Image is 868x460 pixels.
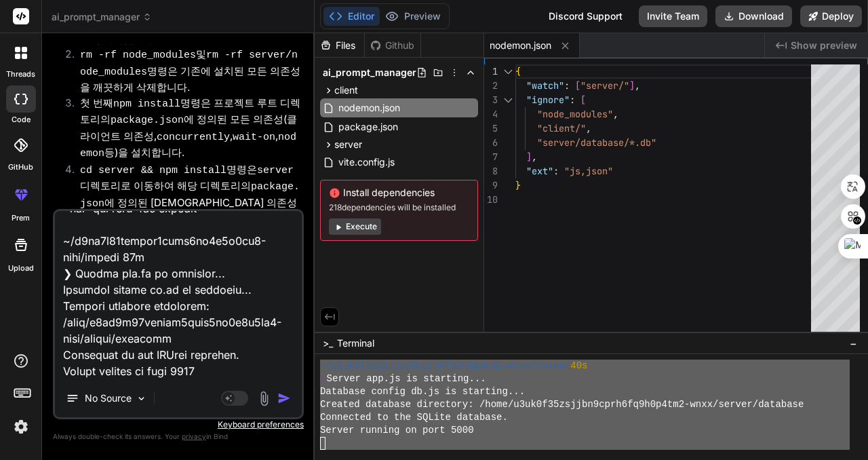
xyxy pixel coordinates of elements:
code: cd server && npm install [80,165,226,176]
div: 6 [484,136,498,150]
code: concurrently [157,132,230,143]
div: 4 [484,107,498,121]
img: attachment [256,391,272,406]
span: [ [580,94,586,106]
img: settings [9,415,33,438]
button: Deploy [800,5,862,27]
button: Invite Team [639,5,707,27]
span: [ [575,79,580,92]
div: 5 [484,121,498,136]
div: 7 [484,150,498,164]
span: { [515,65,521,77]
span: 218 dependencies will be installed [329,202,469,213]
p: Keyboard preferences [53,419,304,430]
span: , [635,79,640,92]
span: "node_modules" [537,108,613,120]
span: "ext" [526,165,553,177]
div: 8 [484,164,498,178]
span: ai_prompt_manager [323,66,416,79]
span: >_ [323,337,333,350]
div: Github [365,39,420,52]
span: Show preview [791,39,857,52]
code: server [257,165,294,176]
span: "server/" [580,79,629,92]
span: package.json [337,119,399,135]
span: server [334,138,362,151]
span: Server running on port 5000 [320,424,474,437]
label: prem [12,212,30,224]
span: nodemon.json [337,100,401,116]
div: Discord Support [540,5,631,27]
button: Editor [323,7,380,26]
code: rm -rf server/node_modules [80,50,298,78]
span: ] [629,79,635,92]
span: Created database directory: /home/u3uk0f35zsjjbn9cprh6fq9h0p4tm2-wnxx/server/database [320,398,804,411]
div: 1 [484,64,498,79]
label: Upload [8,263,34,274]
li: 명령은 디렉토리로 이동하여 해당 디렉토리의 에 정의된 [DEMOGRAPHIC_DATA] 의존성( , , 등)을 설치합니다. 이 명령이 실행될 때 디렉토리 내에서 등의 패키지가... [69,162,301,292]
div: Click to collapse the range. [499,64,517,79]
textarea: lor ipsu dolorsitam conse@6.9.8: Adip elitsed do ei tempor incididun. utl etdo magnaaliqu eni-ad-... [55,211,302,379]
label: threads [6,69,35,80]
img: icon [277,391,291,405]
span: : [570,94,575,106]
button: Preview [380,7,446,26]
div: Click to collapse the range. [499,93,517,107]
button: Execute [329,218,381,235]
p: Always double-check its answers. Your in Bind [53,430,304,443]
div: 2 [484,79,498,93]
span: vite.config.js [337,154,396,170]
div: 3 [484,93,498,107]
span: Server app.js is starting... [327,372,486,385]
span: Connected to the SQLite database. [320,411,508,424]
code: package.json [111,115,184,126]
span: ] [526,151,532,163]
span: client [334,83,358,97]
span: "js,json" [564,165,613,177]
label: GitHub [8,161,33,173]
code: rm -rf node_modules [80,50,196,61]
span: ❯ [320,372,327,385]
label: code [12,114,31,126]
span: "ignore" [526,94,570,106]
img: Pick Models [136,393,147,404]
span: , [586,122,591,134]
li: 첫 번째 명령은 프로젝트 루트 디렉토리의 에 정의된 모든 의존성(클라이언트 의존성, , , 등)을 설치합니다. [69,96,301,162]
span: , [613,108,618,120]
span: ~/u3uk0f35zsjjbn9cprh6fq9h0p4tm2-wnxx/server [320,360,570,372]
span: ai_prompt_manager [52,10,152,24]
span: 40s [570,360,587,372]
span: "client/" [537,122,586,134]
code: wait-on [233,132,275,143]
p: No Source [85,391,132,405]
span: "watch" [526,79,564,92]
button: Download [715,5,792,27]
div: 10 [484,193,498,207]
span: nodemon.json [490,39,551,52]
span: Terminal [337,337,374,350]
span: : [564,79,570,92]
code: npm install [113,98,180,110]
span: Database config db.js is starting... [320,385,525,398]
span: , [532,151,537,163]
div: Files [315,39,364,52]
div: 9 [484,178,498,193]
span: : [553,165,559,177]
span: Install dependencies [329,186,469,199]
span: − [850,337,857,350]
span: } [515,179,521,191]
button: − [847,332,860,354]
span: "server/database/*.db" [537,136,656,149]
li: 및 명령은 기존에 설치된 모든 의존성을 깨끗하게 삭제합니다. [69,47,301,96]
span: privacy [182,432,206,440]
